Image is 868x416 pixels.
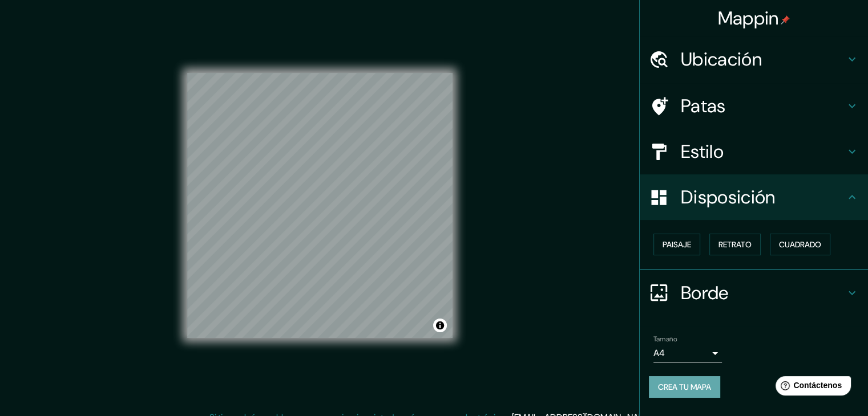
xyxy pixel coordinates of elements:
[653,234,700,255] button: Paisaje
[649,376,720,398] button: Crea tu mapa
[781,15,790,25] img: pin-icon.png
[681,94,726,118] font: Patas
[640,174,868,220] div: Disposición
[770,234,830,255] button: Cuadrado
[640,36,868,82] div: Ubicación
[653,335,677,344] font: Tamaño
[640,129,868,174] div: Estilo
[681,140,724,164] font: Estilo
[718,6,779,30] font: Mappin
[681,281,729,305] font: Borde
[653,344,722,362] div: A4
[187,73,453,338] canvas: Mapa
[640,270,868,316] div: Borde
[779,239,821,250] font: Cuadrado
[653,347,665,359] font: A4
[663,239,691,250] font: Paisaje
[681,47,762,71] font: Ubicación
[658,382,711,392] font: Crea tu mapa
[766,372,855,403] iframe: Lanzador de widgets de ayuda
[681,185,775,209] font: Disposición
[640,83,868,129] div: Patas
[709,234,761,255] button: Retrato
[718,239,752,250] font: Retrato
[433,319,447,332] button: Activar o desactivar atribución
